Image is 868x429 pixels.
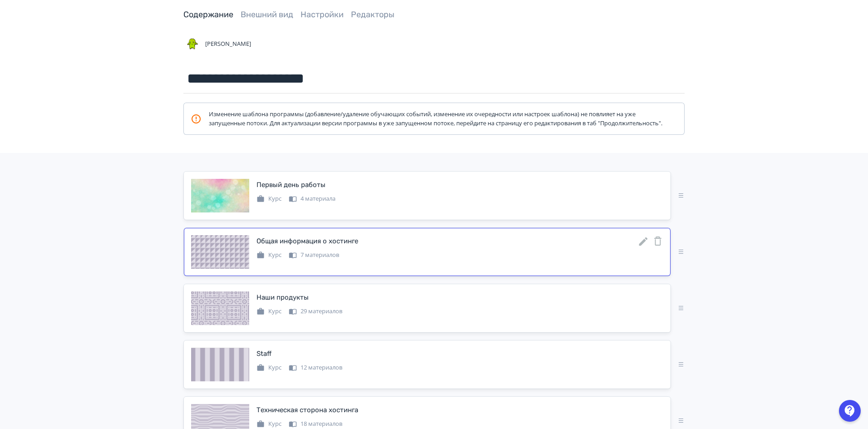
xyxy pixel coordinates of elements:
div: 29 материалов [289,307,342,316]
div: 7 материалов [289,251,339,260]
div: Наши продукты [256,292,309,303]
div: Курс [256,363,281,372]
div: Курс [256,307,281,316]
span: [PERSON_NAME] [205,39,251,49]
div: Курс [256,194,281,203]
div: Общая информация о хостинге [256,236,358,247]
a: Редакторы [351,10,395,20]
a: Внешний вид [241,10,293,20]
div: Изменение шаблона программы (добавление/удаление обучающих событий, изменение их очередности или ... [191,110,663,128]
div: 4 материала [289,194,335,203]
div: Курс [256,419,281,429]
div: Staff [256,349,271,359]
img: Avatar [183,35,202,53]
div: Первый день работы [256,180,325,190]
div: Техническая сторона хостинга [256,405,358,415]
div: 12 материалов [289,363,342,372]
div: 18 материалов [289,419,342,429]
div: Курс [256,251,281,260]
a: Настройки [301,10,344,20]
a: Содержание [183,10,233,20]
